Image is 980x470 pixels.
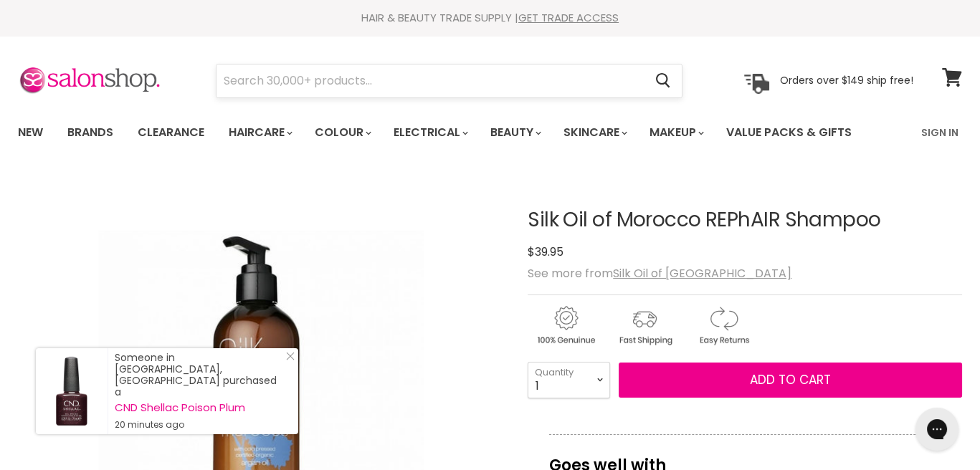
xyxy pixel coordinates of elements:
a: GET TRADE ACCESS [518,10,619,25]
input: Search [217,64,644,97]
a: Electrical [383,117,477,148]
img: returns.gif [685,304,761,347]
a: CND Shellac Poison Plum [115,402,284,413]
img: shipping.gif [606,304,682,347]
a: Makeup [639,117,713,148]
button: Add to cart [619,363,962,398]
a: Close Notification [280,352,295,366]
svg: Close Icon [286,352,295,360]
span: See more from [528,265,791,282]
a: Beauty [480,117,550,148]
span: Add to cart [750,371,831,388]
h1: Silk Oil of Morocco REPhAIR Shampoo [528,209,962,231]
a: Silk Oil of [GEOGRAPHIC_DATA] [613,265,791,282]
a: Visit product page [36,348,108,434]
a: Brands [57,117,124,148]
span: $39.95 [528,244,563,260]
a: Sign In [913,117,967,148]
a: Colour [304,117,380,148]
a: Value Packs & Gifts [715,117,862,148]
select: Quantity [528,362,610,398]
div: Someone in [GEOGRAPHIC_DATA], [GEOGRAPHIC_DATA] purchased a [115,352,284,431]
a: Skincare [553,117,636,148]
button: Search [644,64,682,97]
p: Orders over $149 ship free! [780,74,913,87]
ul: Main menu [7,112,888,153]
form: Product [216,64,682,98]
a: Clearance [127,117,215,148]
small: 20 minutes ago [115,419,284,431]
a: Haircare [218,117,301,148]
img: genuine.gif [528,304,604,347]
iframe: Gorgias live chat messenger [908,403,966,456]
a: New [7,117,54,148]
